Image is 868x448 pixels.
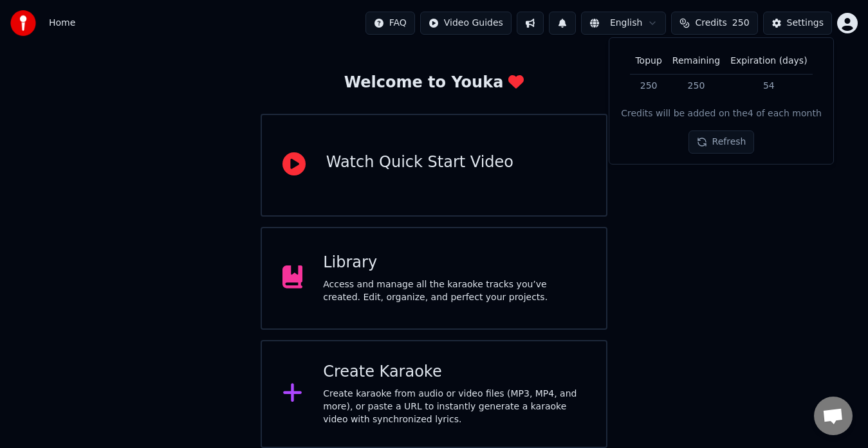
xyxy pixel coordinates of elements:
th: Topup [630,48,667,74]
span: Home [49,17,75,30]
button: Video Guides [420,12,512,35]
button: Settings [763,12,832,35]
div: Create Karaoke [323,362,586,382]
td: 250 [667,74,725,97]
button: FAQ [365,12,415,35]
div: Credits will be added on the 4 of each month [621,107,822,120]
button: Credits250 [671,12,757,35]
div: Otwarty czat [814,397,853,435]
button: Refresh [688,130,755,154]
div: Access and manage all the karaoke tracks you’ve created. Edit, organize, and perfect your projects. [323,278,586,304]
nav: breadcrumb [49,17,75,30]
div: Create karaoke from audio or video files (MP3, MP4, and more), or paste a URL to instantly genera... [323,388,586,426]
div: Watch Quick Start Video [326,152,513,173]
img: youka [10,10,36,36]
span: Credits [695,17,726,30]
td: 250 [630,74,667,97]
th: Remaining [667,48,725,74]
span: 250 [732,17,750,30]
div: Library [323,253,586,273]
td: 54 [725,74,812,97]
div: Welcome to Youka [344,73,524,93]
div: Settings [787,17,824,30]
th: Expiration (days) [725,48,812,74]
